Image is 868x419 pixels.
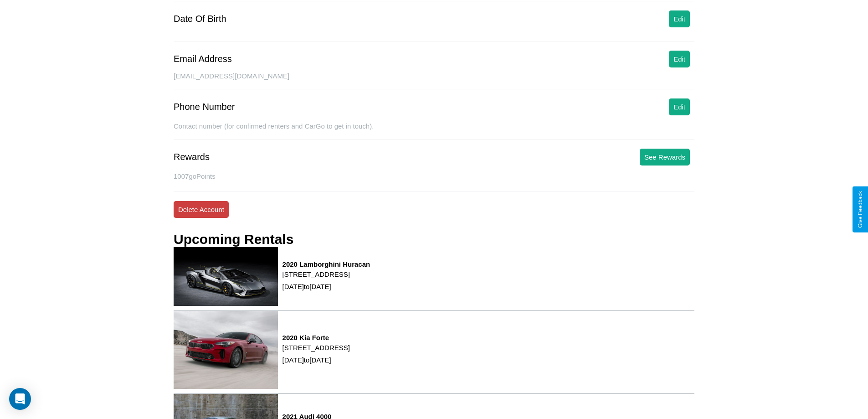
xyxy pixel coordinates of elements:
[174,170,694,182] p: 1007 goPoints
[174,201,229,218] button: Delete Account
[174,247,278,306] img: rental
[174,152,210,162] div: Rewards
[282,341,350,354] p: [STREET_ADDRESS]
[282,260,370,268] h3: 2020 Lamborghini Huracan
[174,311,278,389] img: rental
[174,54,232,64] div: Email Address
[9,388,31,410] div: Open Intercom Messenger
[174,14,226,24] div: Date Of Birth
[640,149,690,166] button: See Rewards
[282,334,350,341] h3: 2020 Kia Forte
[282,280,370,293] p: [DATE] to [DATE]
[174,102,235,112] div: Phone Number
[669,51,690,67] button: Edit
[282,268,370,280] p: [STREET_ADDRESS]
[174,232,293,247] h3: Upcoming Rentals
[669,98,690,115] button: Edit
[174,122,694,140] div: Contact number (for confirmed renters and CarGo to get in touch).
[669,10,690,27] button: Edit
[282,354,350,366] p: [DATE] to [DATE]
[174,72,694,89] div: [EMAIL_ADDRESS][DOMAIN_NAME]
[857,191,863,228] div: Give Feedback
